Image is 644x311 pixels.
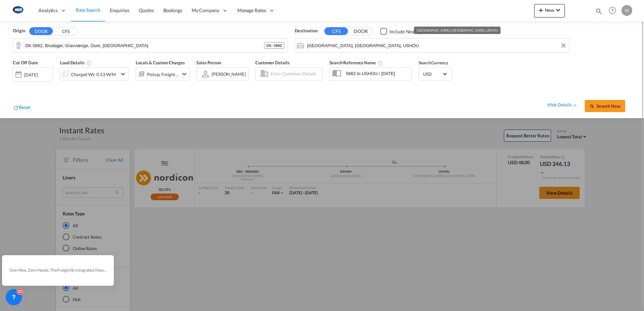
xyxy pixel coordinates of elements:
[60,60,92,65] span: Load Details
[212,71,246,77] div: [PERSON_NAME]
[13,39,288,52] md-input-container: DK-5882, Brudager, Gravvænge, Oure, Vejstrup
[417,27,498,34] div: [GEOGRAPHIC_DATA], [GEOGRAPHIC_DATA], USHOU
[307,40,566,50] input: Search by Port
[211,69,247,79] md-select: Sales Person: Martin Kring
[329,60,383,65] span: Search Reference Name
[537,6,545,14] md-icon: icon-plus 400-fg
[29,27,53,35] button: DOOR
[86,61,92,66] md-icon: Chargeable Weight
[589,103,620,109] span: icon-magnifySearch Now
[547,102,578,108] div: hide detailsicon-chevron-up
[621,5,632,16] div: M
[119,70,127,78] md-icon: icon-chevron-down
[237,7,266,14] span: Manage Rates
[24,72,38,78] div: [DATE]
[139,7,154,13] span: Quotes
[295,39,570,52] md-input-container: Houston, TX, USHOU
[270,69,320,79] input: Enter Customer Details
[163,7,182,13] span: Bookings
[13,28,25,34] span: Origin
[589,104,595,109] md-icon: icon-magnify
[76,7,100,13] span: Rate Search
[607,5,618,16] span: Help
[537,7,562,13] span: New
[558,40,569,50] button: Clear Input
[595,7,603,15] md-icon: icon-magnify
[378,61,383,66] md-icon: Your search will be saved by the below given name
[196,60,221,65] span: Sales Person
[60,67,129,81] div: Charged Wt: 0.53 W/Micon-chevron-down
[192,7,219,14] span: My Company
[136,67,190,81] div: Pickup Freight Origin Origin Customicon-chevron-down
[13,67,53,81] div: [DATE]
[13,104,30,112] div: icon-refreshReset
[13,105,19,111] md-icon: icon-refresh
[389,28,421,35] div: Include Nearby
[54,28,77,35] button: CFS
[19,104,30,110] span: Reset
[343,68,412,78] input: Search Reference Name
[136,60,185,65] span: Locals & Custom Charges
[110,7,129,13] span: Enquiries
[180,70,188,78] md-icon: icon-chevron-down
[534,4,565,18] button: icon-plus 400-fgNewicon-chevron-down
[10,3,25,18] img: 1aa151c0c08011ec8d6f413816f9a227.png
[324,27,348,35] button: CFS
[13,60,38,65] span: Cut Off Date
[585,100,625,112] button: icon-magnifySearch Now
[554,6,562,14] md-icon: icon-chevron-down
[71,70,116,79] div: Charged Wt: 0.53 W/M
[422,69,449,79] md-select: Select Currency: $ USDUnited States Dollar
[38,7,58,14] span: Analytics
[419,60,448,65] span: Search Currency
[380,28,421,35] md-checkbox: Checkbox No Ink
[25,40,264,50] input: Search by Door
[423,71,442,77] span: USD
[595,7,603,18] div: icon-magnify
[255,60,289,65] span: Customer Details
[295,28,318,34] span: Destination
[572,102,578,108] md-icon: icon-chevron-up
[147,70,179,79] div: Pickup Freight Origin Origin Custom
[607,5,621,17] div: Help
[266,43,282,48] span: DK - 5882
[349,28,373,35] button: DOOR
[13,80,18,90] md-datepicker: Select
